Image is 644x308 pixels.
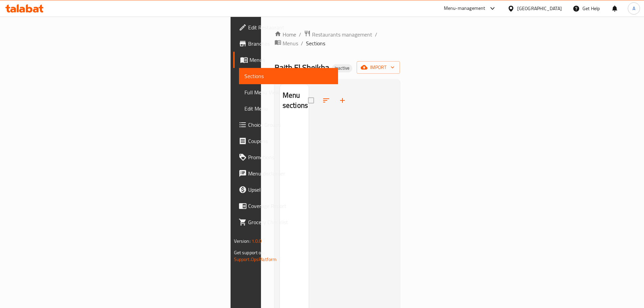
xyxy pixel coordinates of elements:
[248,153,333,161] span: Promotions
[233,214,338,230] a: Grocery Checklist
[234,237,251,245] span: Version:
[248,121,333,129] span: Choice Groups
[249,56,333,64] span: Menus
[332,65,352,71] span: Inactive
[248,137,333,145] span: Coupons
[248,218,333,226] span: Grocery Checklist
[304,30,372,39] a: Restaurants management
[233,117,338,133] a: Choice Groups
[233,35,338,52] a: Branches
[375,30,377,39] li: /
[248,186,333,194] span: Upsell
[633,5,635,12] span: A
[239,68,338,84] a: Sections
[244,88,333,96] span: Full Menu View
[233,19,338,35] a: Edit Restaurant
[244,104,333,113] span: Edit Menu
[332,64,352,72] div: Inactive
[248,23,333,31] span: Edit Restaurant
[233,182,338,198] a: Upsell
[233,198,338,214] a: Coverage Report
[233,165,338,182] a: Menu disclaimer
[248,40,333,48] span: Branches
[248,169,333,177] span: Menu disclaimer
[252,237,262,245] span: 1.0.0
[248,202,333,210] span: Coverage Report
[280,117,309,122] nav: Menu sections
[517,5,562,12] div: [GEOGRAPHIC_DATA]
[233,149,338,165] a: Promotions
[233,133,338,149] a: Coupons
[357,61,400,74] button: import
[362,63,395,72] span: import
[234,248,265,257] span: Get support on:
[334,92,351,109] button: Add section
[234,255,277,264] a: Support.OpsPlatform
[444,4,485,13] div: Menu-management
[239,84,338,100] a: Full Menu View
[244,72,333,80] span: Sections
[233,52,338,68] a: Menus
[312,30,372,39] span: Restaurants management
[239,100,338,117] a: Edit Menu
